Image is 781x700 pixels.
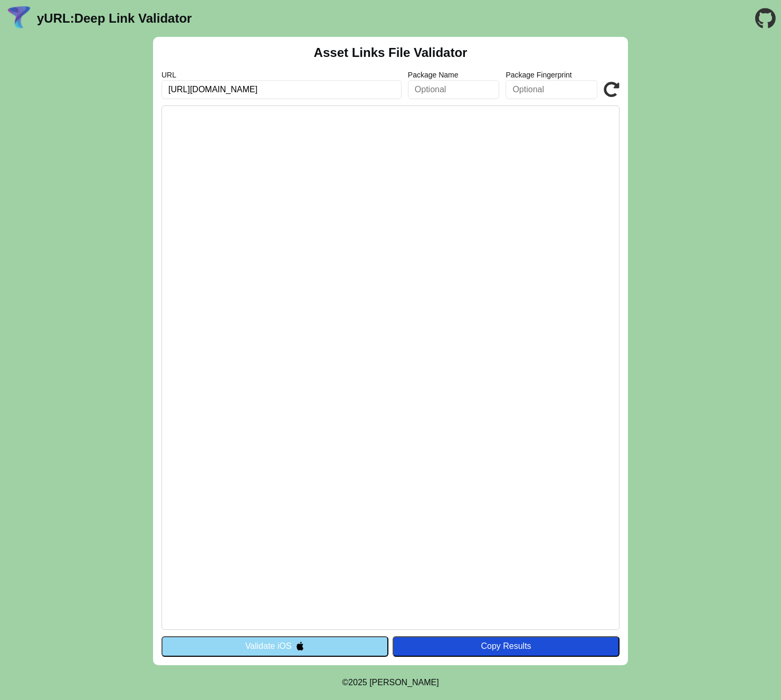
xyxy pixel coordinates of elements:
input: Required [161,80,402,99]
button: Copy Results [393,636,620,656]
footer: © [342,665,439,700]
a: yURL:Deep Link Validator [37,11,192,26]
a: Michael Ibragimchayev's Personal Site [369,678,439,687]
h2: Asset Links File Validator [314,45,468,60]
button: Validate iOS [161,636,388,656]
div: Copy Results [398,641,614,651]
input: Optional [506,80,597,99]
img: appleIcon.svg [296,641,304,650]
label: Package Name [408,71,500,79]
span: 2025 [348,678,367,687]
input: Optional [408,80,500,99]
label: Package Fingerprint [506,71,597,79]
label: URL [161,71,402,79]
img: yURL Logo [5,5,33,32]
